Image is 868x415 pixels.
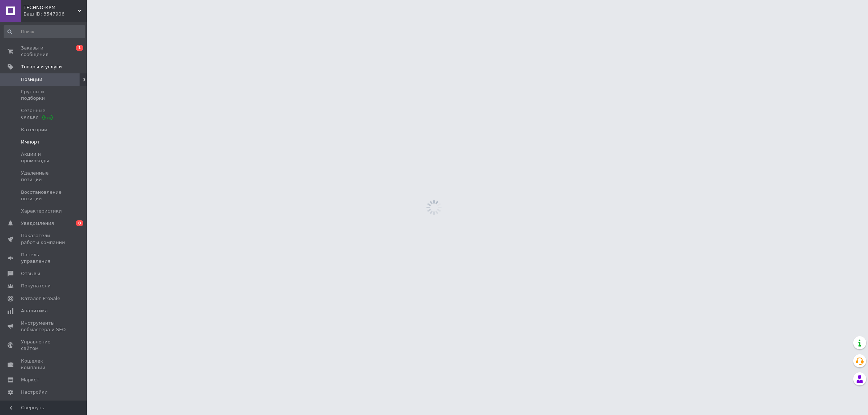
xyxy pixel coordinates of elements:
[21,377,39,383] span: Маркет
[21,283,51,289] span: Покупатели
[21,252,67,265] span: Панель управления
[21,220,54,227] span: Уведомления
[21,189,67,202] span: Восстановление позиций
[21,151,67,164] span: Акции и промокоды
[76,45,83,51] span: 1
[76,220,83,226] span: 8
[21,127,47,133] span: Категории
[21,295,60,302] span: Каталог ProSale
[21,389,47,395] span: Настройки
[21,107,67,120] span: Сезонные скидки
[21,339,67,352] span: Управление сайтом
[21,64,62,70] span: Товары и услуги
[21,89,67,102] span: Группы и подборки
[21,232,67,245] span: Показатели работы компании
[21,76,42,83] span: Позиции
[21,358,67,371] span: Кошелек компании
[21,139,40,145] span: Импорт
[21,308,48,314] span: Аналитика
[21,270,40,277] span: Отзывы
[4,25,85,38] input: Поиск
[21,208,62,214] span: Характеристики
[24,4,78,11] span: TECHNO-КУМ
[21,170,67,183] span: Удаленные позиции
[21,320,67,333] span: Инструменты вебмастера и SEO
[21,45,67,58] span: Заказы и сообщения
[24,11,87,17] div: Ваш ID: 3547906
